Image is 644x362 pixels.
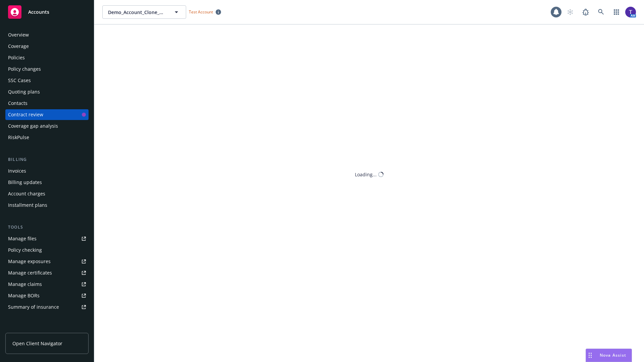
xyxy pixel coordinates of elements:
a: Installment plans [5,200,89,210]
a: Search [594,5,608,19]
a: Policy changes [5,64,89,74]
a: Report a Bug [579,5,592,19]
span: Demo_Account_Clone_QA_CR_Tests_Prospect [108,9,166,16]
a: Accounts [5,3,89,21]
button: Demo_Account_Clone_QA_CR_Tests_Prospect [102,5,186,19]
div: Overview [8,29,29,40]
a: SSC Cases [5,75,89,86]
a: Coverage gap analysis [5,121,89,131]
a: Switch app [610,5,623,19]
span: Nova Assist [600,352,626,358]
div: Drag to move [586,349,594,362]
span: Open Client Navigator [12,340,62,347]
div: Account charges [8,188,45,199]
div: Installment plans [8,200,47,210]
div: SSC Cases [8,75,31,86]
span: Accounts [28,9,49,15]
a: Policies [5,52,89,63]
a: Manage exposures [5,256,89,267]
div: Billing [5,156,89,163]
div: Contacts [8,98,28,109]
div: Manage certificates [8,267,52,278]
div: Manage files [8,233,37,244]
a: Summary of insurance [5,302,89,312]
a: Quoting plans [5,86,89,97]
a: Policy checking [5,245,89,255]
div: Manage exposures [8,256,51,267]
a: Contacts [5,98,89,109]
div: Analytics hub [5,326,89,333]
a: Manage files [5,233,89,244]
a: Manage certificates [5,267,89,278]
a: Contract review [5,109,89,120]
a: Invoices [5,166,89,176]
a: Billing updates [5,177,89,188]
span: Test Account [189,9,213,15]
a: Manage claims [5,279,89,290]
div: Contract review [8,109,43,120]
div: Manage BORs [8,290,40,301]
a: Manage BORs [5,290,89,301]
a: Start snowing [563,5,577,19]
a: Account charges [5,188,89,199]
div: Invoices [8,166,26,176]
div: Tools [5,224,89,231]
div: Policies [8,52,25,63]
div: Coverage [8,41,29,52]
div: Billing updates [8,177,42,188]
div: Loading... [355,171,377,178]
button: Nova Assist [586,349,632,362]
div: Manage claims [8,279,42,290]
div: Policy changes [8,64,41,74]
div: Summary of insurance [8,302,59,312]
img: photo [625,7,636,17]
div: RiskPulse [8,132,29,143]
div: Coverage gap analysis [8,121,58,131]
div: Quoting plans [8,86,40,97]
a: Coverage [5,41,89,52]
div: Policy checking [8,245,42,255]
a: Overview [5,29,89,40]
span: Test Account [186,8,224,15]
a: RiskPulse [5,132,89,143]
